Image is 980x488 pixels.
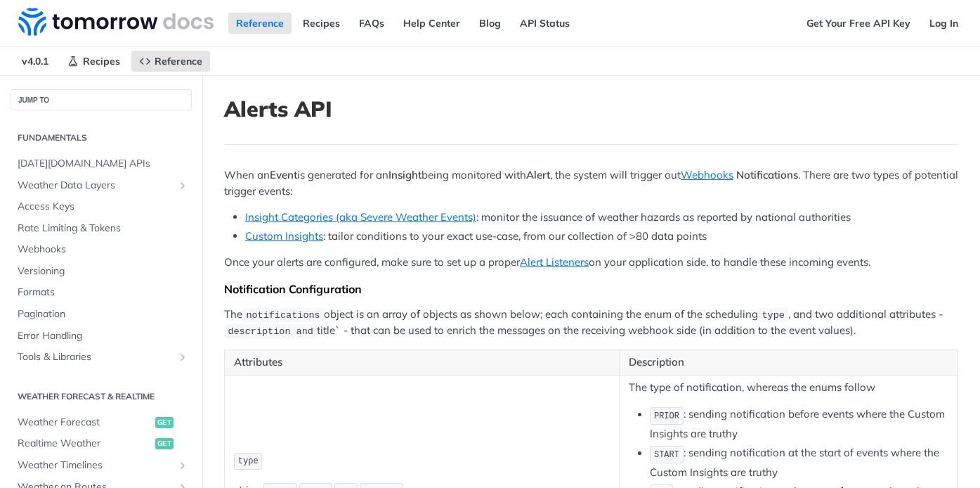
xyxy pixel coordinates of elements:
[758,308,788,322] code: type
[177,460,188,471] button: Show subpages for Weather Timelines
[18,179,174,193] span: Weather Data Layers
[11,131,192,144] h2: Fundamentals
[18,350,174,364] span: Tools & Libraries
[224,324,317,338] code: description and
[11,304,192,325] a: Pagination
[155,55,202,68] span: Reference
[224,96,958,122] h1: Alerts API
[351,13,392,34] a: FAQs
[18,416,152,430] span: Weather Forecast
[295,13,348,34] a: Recipes
[18,221,188,236] span: Rate Limiting & Tokens
[681,168,733,181] a: Webhooks
[11,89,192,110] button: JUMP TO
[18,285,188,300] span: Formats
[18,264,188,278] span: Versioning
[224,255,958,271] p: Once your alerts are configured, make sure to set up a proper on your application side, to handle...
[224,167,958,199] p: When an is generated for an being monitored with , the system will trigger out . There are two ty...
[11,218,192,239] a: Rate Limiting & Tokens
[18,243,188,257] span: Webhooks
[11,175,192,196] a: Weather Data LayersShow subpages for Weather Data Layers
[224,282,958,296] div: Notification Configuration
[650,446,684,463] code: START
[83,55,120,68] span: Recipes
[471,13,509,34] a: Blog
[14,51,56,72] span: v4.0.1
[18,200,188,214] span: Access Keys
[650,407,684,425] code: PRIOR
[512,13,577,34] a: API Status
[11,455,192,476] a: Weather TimelinesShow subpages for Weather Timelines
[520,255,589,269] a: Alert Listeners
[11,196,192,217] a: Access Keys
[245,210,958,226] li: : monitor the issuance of weather hazards as reported by national authorities
[155,438,174,449] span: get
[11,261,192,282] a: Versioning
[11,412,192,433] a: Weather Forecastget
[234,354,610,371] p: Attributes
[155,417,174,428] span: get
[11,153,192,174] a: [DATE][DOMAIN_NAME] APIs
[245,229,958,245] li: : tailor conditions to your exact use-case, from our collection of >80 data points
[242,308,324,322] code: notifications
[650,444,948,480] li: : sending notification at the start of events where the Custom Insights are truthy
[270,168,297,181] strong: Event
[18,458,174,473] span: Weather Timelines
[526,168,550,181] strong: Alert
[650,406,948,442] li: : sending notification before events where the Custom Insights are truthy
[799,13,918,34] a: Get Your Free API Key
[11,282,192,303] a: Formats
[736,168,798,181] strong: Notifications
[131,51,210,72] a: Reference
[11,433,192,454] a: Realtime Weatherget
[396,13,468,34] a: Help Center
[18,157,188,171] span: [DATE][DOMAIN_NAME] APIs
[922,13,966,34] a: Log In
[629,380,948,396] p: The type of notification, whereas the enums follow
[245,229,323,243] a: Custom Insights
[11,326,192,347] a: Error Handling
[228,13,292,34] a: Reference
[629,354,948,371] p: Description
[234,453,262,470] code: type
[18,437,152,451] span: Realtime Weather
[177,352,188,363] button: Show subpages for Tools & Libraries
[18,8,214,36] img: Tomorrow.io Weather API Docs
[11,239,192,260] a: Webhooks
[11,390,192,403] h2: Weather Forecast & realtime
[18,307,188,321] span: Pagination
[388,168,422,181] strong: Insight
[11,347,192,368] a: Tools & LibrariesShow subpages for Tools & Libraries
[60,51,128,72] a: Recipes
[245,210,476,224] a: Insight Categories (aka Severe Weather Events)
[224,307,958,340] p: The object is an array of objects as shown below; each containing the enum of the scheduling , an...
[177,180,188,191] button: Show subpages for Weather Data Layers
[18,329,188,343] span: Error Handling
